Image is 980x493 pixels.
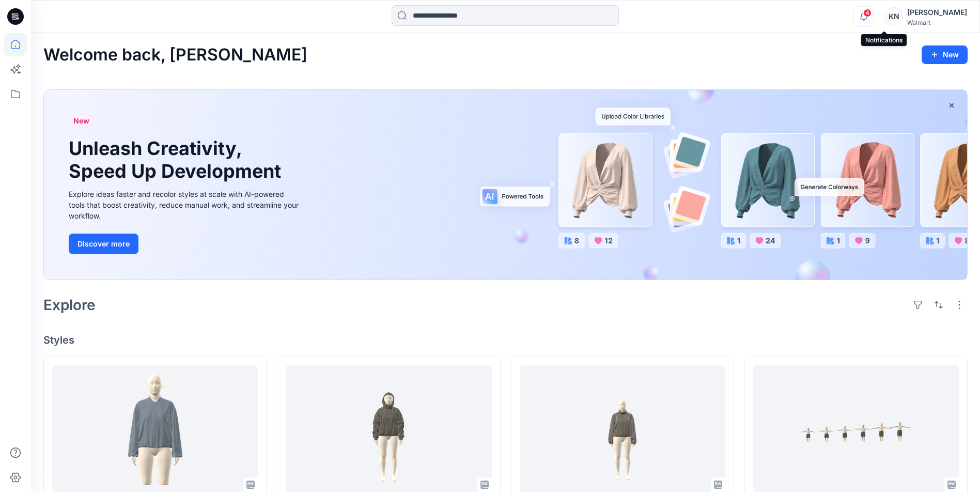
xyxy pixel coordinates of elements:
[69,189,301,221] div: Explore ideas faster and recolor styles at scale with AI-powered tools that boost creativity, red...
[73,115,89,127] span: New
[753,365,959,492] a: WN1263505 TB SHORT
[907,6,967,19] div: [PERSON_NAME]
[69,234,138,254] button: Discover more
[43,297,96,313] h2: Explore
[286,365,491,492] a: HQ024225 (WL1518) – OUTDOOR JACKET_GRADE VERIFICATION
[69,234,301,254] a: Discover more
[52,365,258,492] a: HQ025898 (WL1526)
[863,9,872,17] span: 4
[43,45,307,65] h2: Welcome back, [PERSON_NAME]
[922,45,968,64] button: New
[520,365,725,492] a: HQ025900 (WL1516)_GRADE_VERIFICATION
[69,137,286,182] h1: Unleash Creativity, Speed Up Development
[884,7,903,26] div: KN
[907,19,967,26] div: Walmart
[43,334,968,346] h4: Styles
